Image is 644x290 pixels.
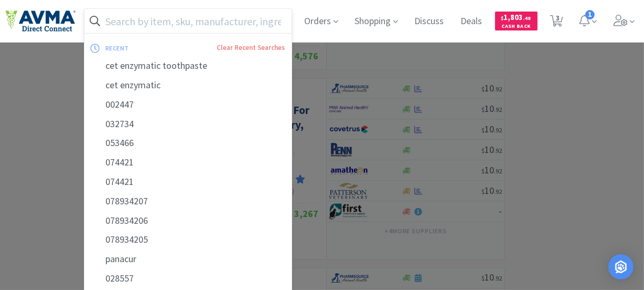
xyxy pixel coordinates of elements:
div: 053466 [84,133,292,153]
div: 078934205 [84,230,292,250]
div: cet enzymatic [84,76,292,95]
span: 1,803 [501,12,531,22]
a: $1,803.48Cash Back [495,7,538,35]
span: Cash Back [501,24,531,30]
div: 078934207 [84,192,292,211]
span: . 48 [523,15,531,22]
div: 074421 [84,172,292,192]
img: e4e33dab9f054f5782a47901c742baa9_102.png [5,10,76,32]
div: 028557 [84,269,292,288]
a: Discuss [411,17,448,26]
input: Search by item, sku, manufacturer, ingredient, size... [84,9,292,33]
div: recent [105,40,173,56]
span: 1 [585,10,595,19]
div: cet enzymatic toothpaste [84,56,292,76]
div: Open Intercom Messenger [608,254,634,279]
span: $ [501,15,504,22]
div: 032734 [84,115,292,134]
div: 074421 [84,153,292,172]
a: 3 [546,18,567,27]
a: Deals [457,17,487,26]
div: panacur [84,250,292,269]
div: 078934206 [84,211,292,231]
a: Clear Recent Searches [217,43,285,52]
div: 002447 [84,95,292,115]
